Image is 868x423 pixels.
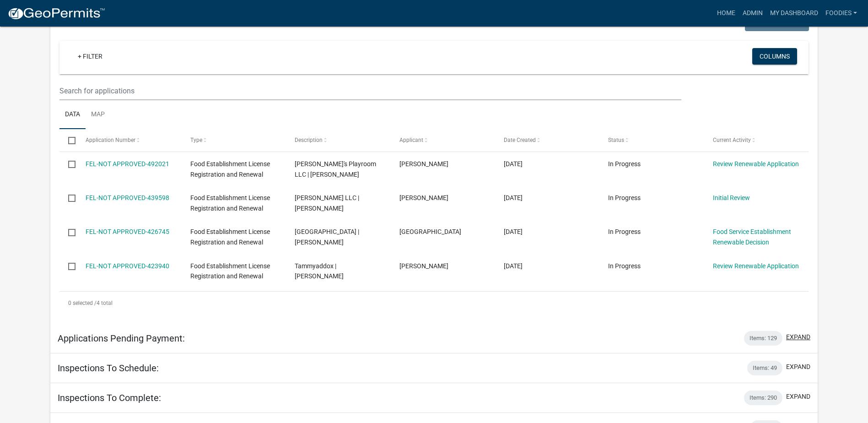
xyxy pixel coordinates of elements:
div: 4 total [59,292,809,315]
h5: Inspections To Complete: [58,392,161,403]
a: Foodies [822,5,861,22]
datatable-header-cell: Current Activity [704,129,808,151]
span: JM Marion LLC | Sam Ballard Jr [295,194,359,212]
a: Review Renewable Application [713,160,799,168]
a: + Filter [70,48,110,65]
a: FEL-NOT APPROVED-492021 [86,160,169,168]
a: Data [59,100,86,130]
datatable-header-cell: Applicant [390,129,495,151]
span: Food Establishment License Registration and Renewal [190,262,270,280]
span: In Progress [608,160,641,168]
h5: Inspections To Schedule: [58,363,159,374]
a: FEL-NOT APPROVED-439598 [86,194,169,201]
span: jessica brodt [399,160,448,168]
div: collapse [50,5,818,323]
span: 06/23/2025 [504,194,523,201]
div: Items: 49 [747,361,782,375]
span: Applicant [399,137,423,143]
h5: Applications Pending Payment: [58,333,185,344]
span: Tammy Maddox [399,262,448,270]
datatable-header-cell: Description [286,129,390,151]
a: Admin [739,5,766,22]
span: El Rancho Street Tacos | Ivan Gonzalez [295,228,359,246]
span: 05/20/2025 [504,262,523,270]
a: Review Renewable Application [713,262,799,270]
span: Current Activity [713,137,751,143]
span: Food Establishment License Registration and Renewal [190,194,270,212]
input: Search for applications [59,81,681,100]
span: In Progress [608,262,641,270]
button: expand [786,332,810,342]
datatable-header-cell: Application Number [77,129,181,151]
span: In Progress [608,194,641,201]
span: 0 selected / [68,300,97,306]
a: FEL-NOT APPROVED-426745 [86,228,169,235]
a: Initial Review [713,194,750,201]
a: Food Service Establishment Renewable Decision [713,228,791,246]
a: Home [713,5,739,22]
div: Items: 290 [744,390,782,405]
a: Map [86,100,110,130]
span: Application Number [86,137,135,143]
a: FEL-NOT APPROVED-423940 [86,262,169,270]
span: Food Establishment License Registration and Renewal [190,228,270,246]
button: expand [786,392,810,401]
span: Food Establishment License Registration and Renewal [190,160,270,178]
span: 10/13/2025 [504,160,523,168]
span: In Progress [608,228,641,235]
span: Description [295,137,323,143]
datatable-header-cell: Status [599,129,704,151]
datatable-header-cell: Date Created [495,129,599,151]
span: Tammyaddox | Tammy Maddox [295,262,344,280]
span: Date Created [504,137,536,143]
span: Type [190,137,202,143]
div: Items: 129 [744,331,782,346]
span: 05/27/2025 [504,228,523,235]
span: Status [608,137,624,143]
span: Matthew Toth [399,194,448,201]
datatable-header-cell: Select [59,129,77,151]
a: My Dashboard [766,5,822,22]
datatable-header-cell: Type [182,129,286,151]
button: Columns [752,48,797,65]
span: Nani's Playroom LLC | Jessica Brodt [295,160,376,178]
button: expand [786,362,810,372]
span: El Rancho Street Tacos [399,228,461,235]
